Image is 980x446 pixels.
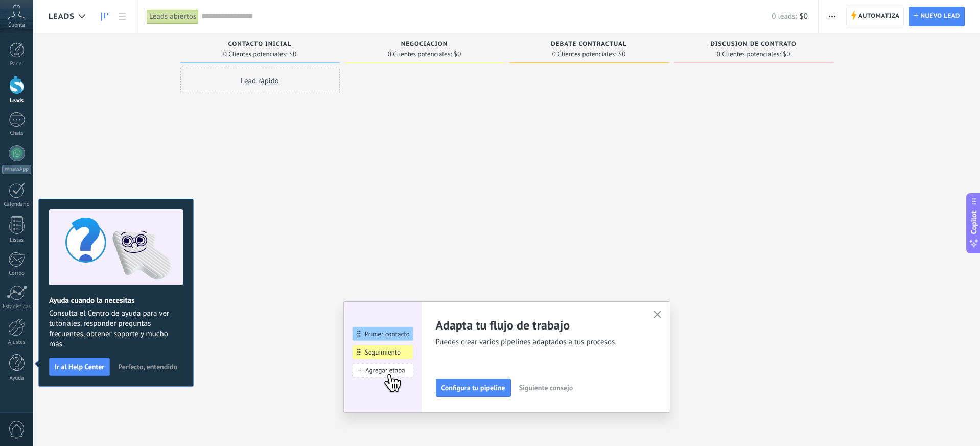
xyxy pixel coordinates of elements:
[401,41,448,48] span: Negociación
[441,384,505,391] span: Configura tu pipeline
[679,41,828,50] div: Discusión de contrato
[2,130,32,137] div: Chats
[118,363,177,370] span: Perfecto, entendido
[147,9,199,24] div: Leads abiertos
[2,201,32,208] div: Calendario
[8,22,25,29] span: Cuenta
[2,339,32,346] div: Ajustes
[185,41,335,50] div: Contacto inicial
[552,51,616,57] span: 0 Clientes potenciales:
[436,379,511,397] button: Configura tu pipeline
[783,51,790,57] span: $0
[113,7,131,27] a: Lista
[49,309,183,349] span: Consulta el Centro de ayuda para ver tutoriales, responder preguntas frecuentes, obtener soporte ...
[436,337,641,347] span: Puedes crear varios pipelines adaptados a tus procesos.
[825,7,839,26] button: Más
[772,12,797,21] span: 0 leads:
[49,358,110,376] button: Ir al Help Center
[519,384,573,391] span: Siguiente consejo
[969,210,979,234] span: Copilot
[2,98,32,104] div: Leads
[289,51,296,57] span: $0
[96,7,113,27] a: Leads
[228,41,292,48] span: Contacto inicial
[920,7,960,26] span: Nuevo lead
[2,61,32,67] div: Panel
[909,7,965,26] a: Nuevo lead
[55,363,104,370] span: Ir al Help Center
[515,380,577,395] button: Siguiente consejo
[846,7,904,26] a: Automatiza
[551,41,626,48] span: Debate contractual
[436,317,641,333] h2: Adapta tu flujo de trabajo
[388,51,452,57] span: 0 Clientes potenciales:
[49,12,75,21] span: Leads
[618,51,625,57] span: $0
[2,270,32,277] div: Correo
[2,237,32,244] div: Listas
[717,51,781,57] span: 0 Clientes potenciales:
[2,165,31,174] div: WhatsApp
[515,41,664,50] div: Debate contractual
[180,68,340,93] div: Lead rápido
[49,296,183,306] h2: Ayuda cuando la necesitas
[2,375,32,382] div: Ayuda
[800,12,808,21] span: $0
[710,41,796,48] span: Discusión de contrato
[350,41,499,50] div: Negociación
[2,303,32,310] div: Estadísticas
[113,359,182,374] button: Perfecto, entendido
[223,51,287,57] span: 0 Clientes potenciales:
[454,51,461,57] span: $0
[858,7,900,26] span: Automatiza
